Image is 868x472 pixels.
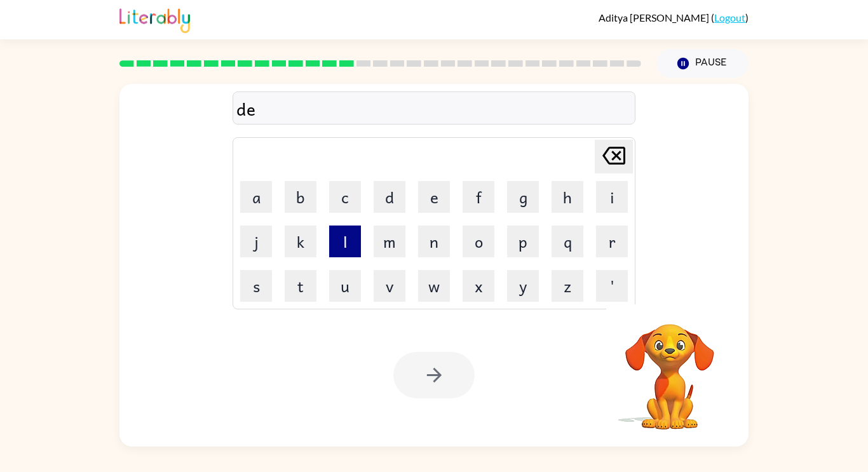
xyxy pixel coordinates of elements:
[552,181,583,213] button: h
[552,270,583,302] button: z
[463,181,494,213] button: f
[552,226,583,257] button: q
[599,11,749,24] div: ( )
[240,226,272,257] button: j
[374,181,405,213] button: d
[596,270,628,302] button: '
[606,304,733,431] video: Your browser must support playing .mp4 files to use Literably. Please try using another browser.
[507,181,539,213] button: g
[119,5,190,33] img: Literably
[236,95,632,122] div: de
[507,270,539,302] button: y
[285,270,316,302] button: t
[285,181,316,213] button: b
[329,270,361,302] button: u
[596,226,628,257] button: r
[656,49,749,78] button: Pause
[285,226,316,257] button: k
[374,226,405,257] button: m
[374,270,405,302] button: v
[418,270,450,302] button: w
[418,226,450,257] button: n
[714,11,745,24] a: Logout
[507,226,539,257] button: p
[329,181,361,213] button: c
[463,270,494,302] button: x
[240,270,272,302] button: s
[463,226,494,257] button: o
[418,181,450,213] button: e
[599,11,711,24] span: Aditya [PERSON_NAME]
[240,181,272,213] button: a
[329,226,361,257] button: l
[596,181,628,213] button: i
